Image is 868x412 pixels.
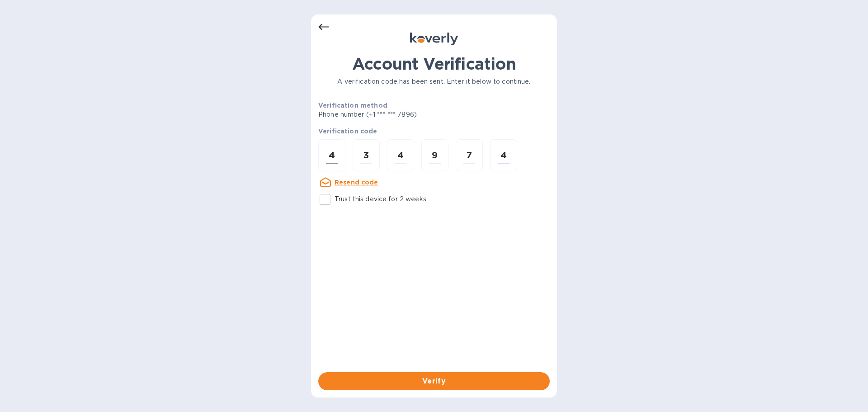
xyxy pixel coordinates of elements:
[318,77,550,86] p: A verification code has been sent. Enter it below to continue.
[335,194,426,204] p: Trust this device for 2 weeks
[318,372,550,390] button: Verify
[318,127,550,136] p: Verification code
[325,376,542,387] span: Verify
[335,179,378,186] u: Resend code
[318,110,486,119] p: Phone number (+1 *** *** 7896)
[318,102,387,109] b: Verification method
[318,54,550,73] h1: Account Verification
